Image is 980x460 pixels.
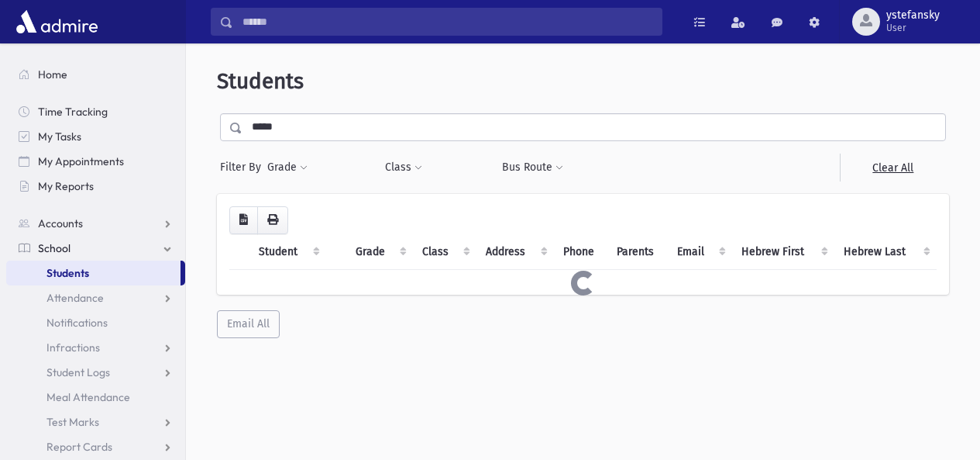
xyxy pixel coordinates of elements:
span: Home [38,67,67,81]
a: Home [6,62,185,87]
button: CSV [229,206,258,234]
span: Infractions [46,341,100,355]
a: Notifications [6,310,185,335]
th: Hebrew Last [834,234,937,270]
span: Test Marks [46,415,99,429]
button: Print [257,206,288,234]
a: Meal Attendance [6,385,185,410]
a: Report Cards [6,434,185,459]
img: AdmirePro [12,6,101,37]
span: Accounts [38,216,83,230]
span: Meal Attendance [46,390,130,404]
a: Infractions [6,335,185,360]
span: My Tasks [38,130,81,144]
span: Attendance [46,291,104,305]
a: Students [6,261,181,285]
th: Grade [346,234,413,270]
th: Parents [607,234,668,270]
a: My Tasks [6,124,185,149]
a: Attendance [6,285,185,310]
button: Email All [217,310,280,338]
th: Student [249,234,326,270]
span: Time Tracking [38,105,108,119]
span: Notifications [46,316,108,330]
span: Student Logs [46,365,110,379]
span: Students [46,266,89,280]
th: Address [476,234,554,270]
th: Email [668,234,732,270]
a: School [6,236,185,261]
span: School [38,241,70,255]
span: Filter By [220,159,266,175]
a: Time Tracking [6,99,185,124]
span: User [886,22,940,34]
span: My Appointments [38,154,124,168]
button: Bus Route [501,154,564,182]
a: Accounts [6,211,185,236]
th: Class [413,234,476,270]
a: Test Marks [6,410,185,434]
a: My Appointments [6,149,185,174]
a: Clear All [840,154,946,182]
button: Class [384,154,423,182]
th: Hebrew First [732,234,835,270]
th: Phone [554,234,607,270]
span: My Reports [38,179,94,193]
button: Grade [266,154,308,182]
a: Student Logs [6,360,185,385]
span: ystefansky [886,9,940,22]
span: Report Cards [46,440,112,454]
input: Search [233,8,662,36]
a: My Reports [6,174,185,199]
span: Students [217,68,304,94]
